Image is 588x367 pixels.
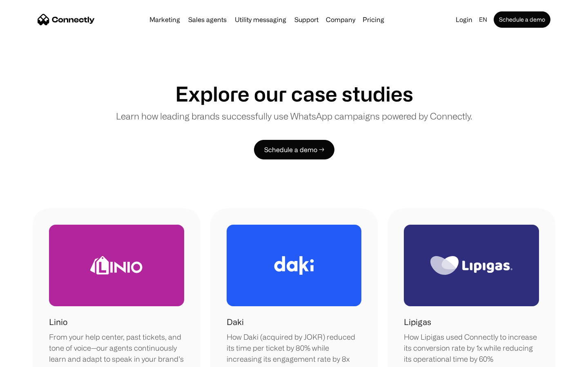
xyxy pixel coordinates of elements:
[116,109,472,123] p: Learn how leading brands successfully use WhatsApp campaigns powered by Connectly.
[326,14,355,25] div: Company
[323,14,358,25] div: Company
[254,140,334,159] a: Schedule a demo →
[476,14,492,25] div: en
[494,11,550,28] a: Schedule a demo
[274,256,314,275] img: Daki Logo
[146,16,183,23] a: Marketing
[404,316,431,328] h1: Lipigas
[479,14,487,25] div: en
[452,14,476,25] a: Login
[8,352,49,364] aside: Language selected: English
[16,353,49,364] ul: Language list
[291,16,322,23] a: Support
[175,82,413,106] h1: Explore our case studies
[90,256,143,274] img: Linio Logo
[359,16,388,23] a: Pricing
[232,16,290,23] a: Utility messaging
[185,16,230,23] a: Sales agents
[38,13,95,26] a: home
[227,316,244,328] h1: Daki
[49,316,67,328] h1: Linio
[404,332,539,365] div: How Lipigas used Connectly to increase its conversion rate by 1x while reducing its operational t...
